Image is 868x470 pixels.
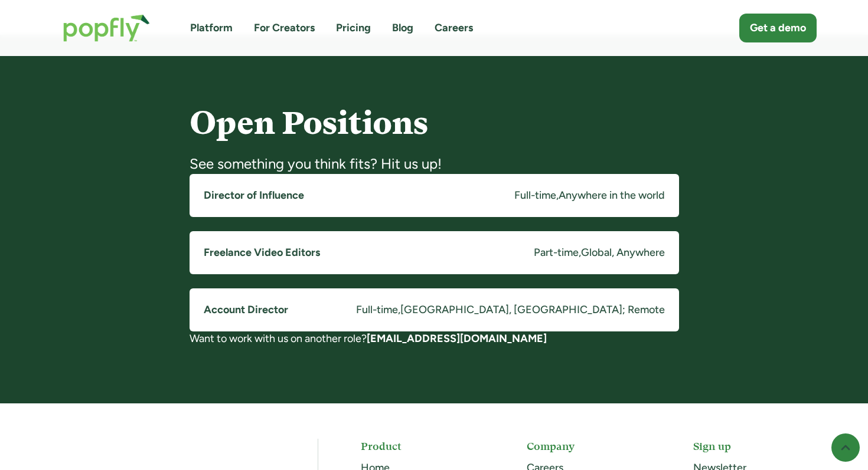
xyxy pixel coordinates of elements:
h5: Freelance Video Editors [204,245,320,260]
a: home [51,2,162,54]
div: See something you think fits? Hit us up! [190,155,679,173]
h5: Sign up [693,439,817,453]
a: Freelance Video EditorsPart-time,Global, Anywhere [190,231,679,274]
a: [EMAIL_ADDRESS][DOMAIN_NAME] [367,332,547,345]
div: Anywhere in the world [559,188,665,203]
div: Want to work with us on another role? [190,331,679,346]
div: , [398,303,400,317]
h5: Company [527,439,650,453]
h5: Account Director [204,303,288,317]
a: Blog [392,21,413,35]
h5: Product [361,439,484,453]
a: Account DirectorFull-time,[GEOGRAPHIC_DATA], [GEOGRAPHIC_DATA]; Remote [190,288,679,331]
div: Full-time [356,303,398,317]
div: Global, Anywhere [581,245,665,260]
div: Part-time [534,245,579,260]
a: Get a demo [739,14,817,42]
div: Get a demo [750,21,806,35]
div: , [556,188,559,203]
div: Full-time [514,188,556,203]
h5: Director of Influence [204,188,304,203]
a: Platform [190,21,233,35]
a: Director of InfluenceFull-time,Anywhere in the world [190,174,679,217]
a: Careers [435,21,473,35]
h4: Open Positions [190,106,679,140]
div: , [579,245,581,260]
div: [GEOGRAPHIC_DATA], [GEOGRAPHIC_DATA]; Remote [400,303,665,317]
a: Pricing [336,21,371,35]
a: For Creators [254,21,315,35]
